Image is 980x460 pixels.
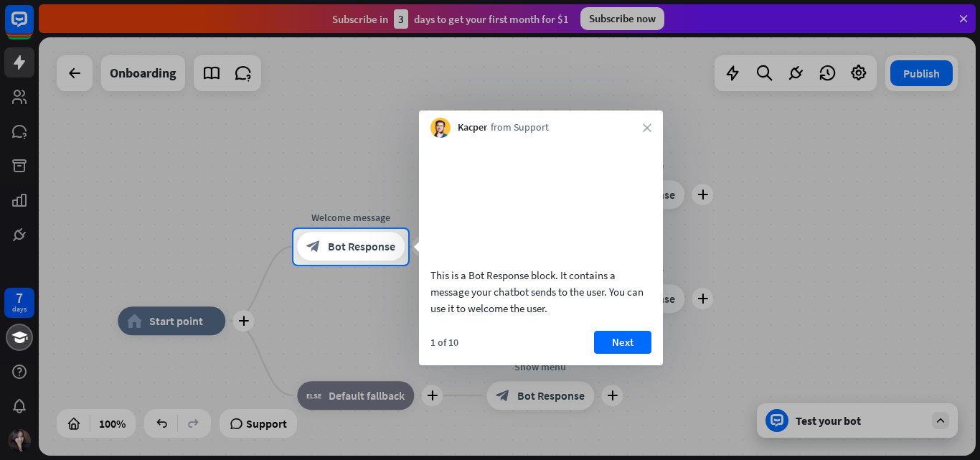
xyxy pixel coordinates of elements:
[430,267,651,316] div: This is a Bot Response block. It contains a message your chatbot sends to the user. You can use i...
[594,331,651,354] button: Next
[643,123,651,132] i: close
[430,336,458,349] div: 1 of 10
[458,121,487,135] span: Kacper
[491,121,549,135] span: from Support
[11,6,55,49] button: Open LiveChat chat widget
[328,240,395,254] span: Bot Response
[306,240,321,254] i: block_bot_response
